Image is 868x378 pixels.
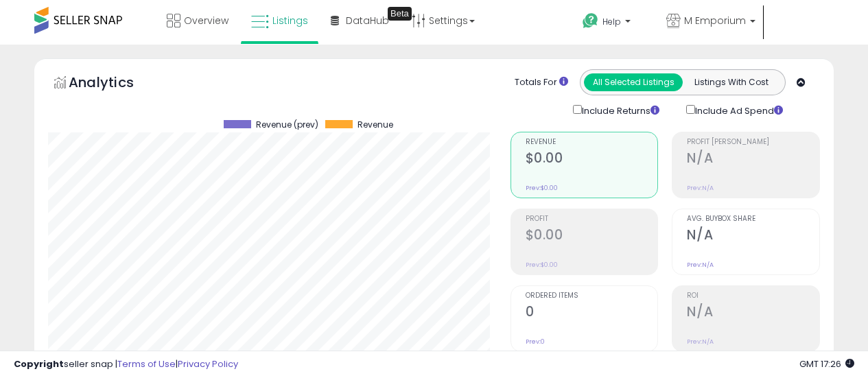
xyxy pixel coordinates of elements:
[687,150,819,169] h2: N/A
[178,357,238,370] a: Privacy Policy
[117,357,176,370] a: Terms of Use
[582,12,599,29] i: Get Help
[357,120,393,130] span: Revenue
[602,16,621,27] span: Help
[563,102,676,118] div: Include Returns
[682,73,781,91] button: Listings With Cost
[676,102,805,118] div: Include Ad Spend
[687,139,819,146] span: Profit [PERSON_NAME]
[272,14,308,27] span: Listings
[69,73,161,95] h5: Analytics
[687,184,714,192] small: Prev: N/A
[526,227,658,246] h2: $0.00
[799,357,854,370] span: 2025-10-6 17:26 GMT
[687,338,714,346] small: Prev: N/A
[526,261,558,269] small: Prev: $0.00
[572,2,654,45] a: Help
[526,338,545,346] small: Prev: 0
[526,215,658,223] span: Profit
[526,184,558,192] small: Prev: $0.00
[526,304,658,322] h2: 0
[526,150,658,169] h2: $0.00
[684,14,746,27] span: M Emporium
[687,304,819,322] h2: N/A
[256,120,318,130] span: Revenue (prev)
[526,292,658,300] span: Ordered Items
[687,227,819,246] h2: N/A
[14,358,238,371] div: seller snap | |
[526,139,658,146] span: Revenue
[515,76,568,89] div: Totals For
[184,14,228,27] span: Overview
[346,14,389,27] span: DataHub
[584,73,683,91] button: All Selected Listings
[687,215,819,223] span: Avg. Buybox Share
[687,261,714,269] small: Prev: N/A
[14,357,64,370] strong: Copyright
[388,7,412,21] div: Tooltip anchor
[687,292,819,300] span: ROI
